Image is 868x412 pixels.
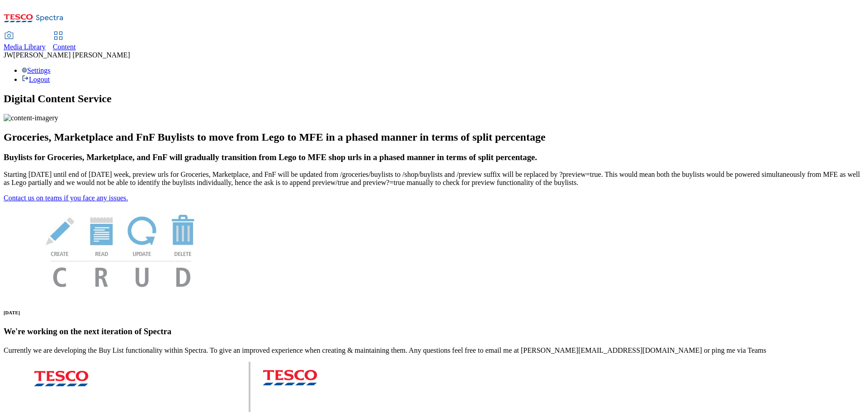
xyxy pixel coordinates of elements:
h1: Digital Content Service [4,93,864,105]
span: Content [53,43,76,51]
a: Settings [22,66,51,74]
h6: [DATE] [4,310,864,315]
a: Content [53,32,76,51]
p: Currently we are developing the Buy List functionality within Spectra. To give an improved experi... [4,346,864,355]
a: Contact us on teams if you face any issues. [4,194,128,202]
img: content-imagery [4,114,58,122]
span: [PERSON_NAME] [PERSON_NAME] [13,51,130,59]
span: JW [4,51,13,59]
a: Media Library [4,32,46,51]
p: Starting [DATE] until end of [DATE] week, preview urls for Groceries, Marketplace, and FnF will b... [4,170,864,187]
h3: Buylists for Groceries, Marketplace, and FnF will gradually transition from Lego to MFE shop urls... [4,152,864,162]
a: Logout [22,76,50,83]
h3: We're working on the next iteration of Spectra [4,327,864,336]
span: Media Library [4,43,46,51]
img: News Image [4,202,239,297]
h2: Groceries, Marketplace and FnF Buylists to move from Lego to MFE in a phased manner in terms of s... [4,131,864,143]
